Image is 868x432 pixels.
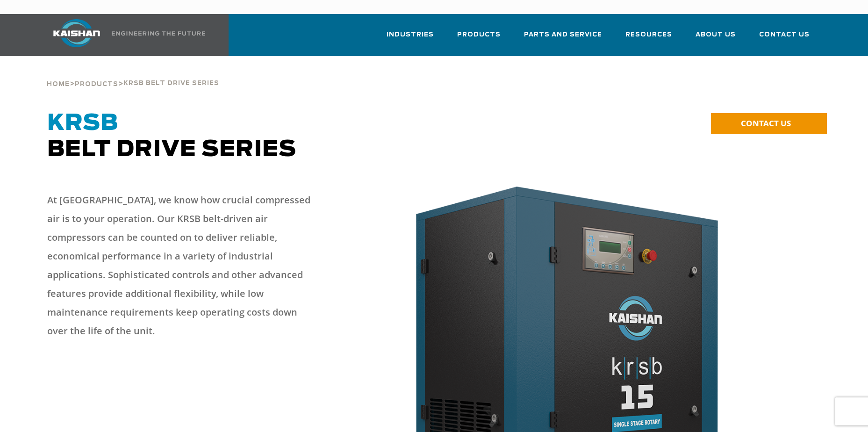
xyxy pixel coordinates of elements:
span: Parts and Service [524,29,602,40]
a: Home [47,79,70,88]
a: Kaishan USA [42,14,207,56]
a: About Us [696,22,736,54]
span: krsb belt drive series [123,80,219,86]
span: Products [457,29,501,40]
p: At [GEOGRAPHIC_DATA], we know how crucial compressed air is to your operation. Our KRSB belt-driv... [47,191,318,340]
span: KRSB [47,112,118,135]
a: Resources [625,22,672,54]
a: CONTACT US [711,113,827,134]
span: Home [47,81,70,87]
span: Belt Drive Series [47,112,296,161]
span: Products [75,81,118,87]
a: Products [75,79,118,88]
a: Industries [387,22,434,54]
span: Industries [387,29,434,40]
span: Contact Us [759,29,810,40]
span: About Us [696,29,736,40]
div: > > [47,56,219,92]
a: Parts and Service [524,22,602,54]
a: Products [457,22,501,54]
a: Contact Us [759,22,810,54]
img: Engineering the future [112,31,205,36]
img: kaishan logo [42,19,112,47]
span: CONTACT US [741,118,791,129]
span: Resources [625,29,672,40]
